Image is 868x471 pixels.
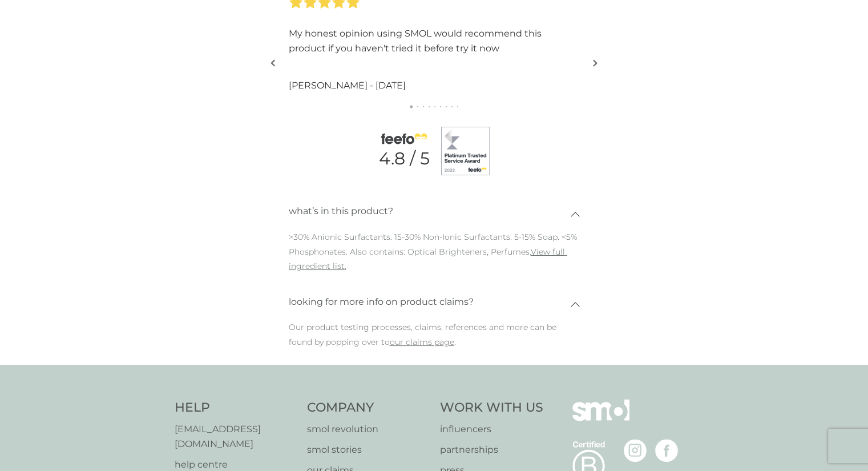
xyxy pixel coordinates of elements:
[440,442,543,457] a: partnerships
[655,439,678,462] img: visit the smol Facebook page
[378,133,430,144] img: feefo logo
[624,439,647,462] img: visit the smol Instagram page
[441,127,490,175] img: feefo badge
[440,422,543,437] a: influencers
[572,399,629,438] img: smol
[289,320,580,359] p: Our product testing processes, claims, references and more can be found by popping over to .
[390,337,454,347] a: our claims page
[379,148,430,169] p: 4.8 / 5
[307,399,429,417] h4: Company
[289,230,580,283] p: >30% Anionic Surfactants. 15-30% Non-Ionic Surfactants. 5-15% Soap. <5% Phosphonates. Also contai...
[175,399,296,417] h4: Help
[289,198,393,224] p: what’s in this product?
[289,26,580,55] p: My honest opinion using SMOL would recommend this product if you haven't tried it before try it now
[307,422,429,437] a: smol revolution
[271,59,275,67] img: left-arrow.svg
[593,59,597,67] img: right-arrow.svg
[289,289,474,315] p: looking for more info on product claims?
[289,78,406,93] p: [PERSON_NAME] - [DATE]
[307,442,429,457] a: smol stories
[175,422,296,451] a: [EMAIL_ADDRESS][DOMAIN_NAME]
[440,399,543,417] h4: Work With Us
